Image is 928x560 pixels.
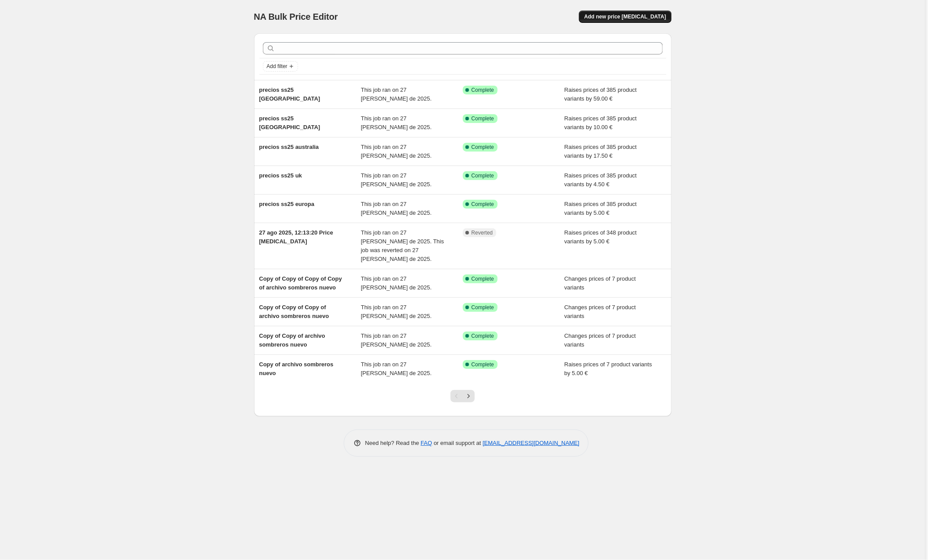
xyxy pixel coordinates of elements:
button: Add new price [MEDICAL_DATA] [579,11,671,23]
a: FAQ [421,440,432,446]
span: Changes prices of 7 product variants [564,304,636,319]
span: This job ran on 27 [PERSON_NAME] de 2025. [361,115,432,130]
button: Add filter [263,61,298,72]
span: Complete [472,361,494,368]
span: Copy of Copy of archivo sombreros nuevo [259,332,325,348]
span: Copy of Copy of Copy of Copy of archivo sombreros nuevo [259,275,342,291]
span: Copy of archivo sombreros nuevo [259,361,334,376]
span: Reverted [472,229,493,236]
span: This job ran on 27 [PERSON_NAME] de 2025. [361,332,432,348]
span: This job ran on 27 [PERSON_NAME] de 2025. [361,275,432,291]
span: This job ran on 27 [PERSON_NAME] de 2025. [361,87,432,102]
span: Raises prices of 385 product variants by 4.50 € [564,172,637,188]
span: Raises prices of 385 product variants by 17.50 € [564,144,637,159]
span: Complete [472,304,494,311]
span: Raises prices of 348 product variants by 5.00 € [564,229,637,245]
span: This job ran on 27 [PERSON_NAME] de 2025. [361,172,432,188]
span: Complete [472,87,494,94]
span: precios ss25 [GEOGRAPHIC_DATA] [259,115,320,130]
span: Copy of Copy of Copy of archivo sombreros nuevo [259,304,329,319]
span: This job ran on 27 [PERSON_NAME] de 2025. [361,201,432,216]
span: Raises prices of 385 product variants by 10.00 € [564,115,637,130]
span: or email support at [432,440,483,446]
span: Complete [472,201,494,208]
button: Next [462,390,475,402]
span: Need help? Read the [365,440,421,446]
span: Raises prices of 385 product variants by 59.00 € [564,87,637,102]
span: Complete [472,172,494,179]
nav: Pagination [451,390,475,402]
span: precios ss25 [GEOGRAPHIC_DATA] [259,87,320,102]
span: Changes prices of 7 product variants [564,332,636,348]
a: [EMAIL_ADDRESS][DOMAIN_NAME] [483,440,579,446]
span: This job ran on 27 [PERSON_NAME] de 2025. [361,304,432,319]
span: precios ss25 australia [259,144,319,150]
span: precios ss25 uk [259,172,302,179]
span: Changes prices of 7 product variants [564,275,636,291]
span: Complete [472,332,494,340]
span: precios ss25 europa [259,201,315,207]
span: This job ran on 27 [PERSON_NAME] de 2025. [361,361,432,376]
span: This job ran on 27 [PERSON_NAME] de 2025. This job was reverted on 27 [PERSON_NAME] de 2025. [361,229,444,262]
span: Add filter [267,63,287,70]
span: This job ran on 27 [PERSON_NAME] de 2025. [361,144,432,159]
span: Complete [472,144,494,151]
span: Raises prices of 385 product variants by 5.00 € [564,201,637,216]
span: NA Bulk Price Editor [254,12,338,22]
span: Add new price [MEDICAL_DATA] [584,13,666,20]
span: Complete [472,115,494,122]
span: 27 ago 2025, 12:13:20 Price [MEDICAL_DATA] [259,229,333,245]
span: Raises prices of 7 product variants by 5.00 € [564,361,652,376]
span: Complete [472,275,494,282]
